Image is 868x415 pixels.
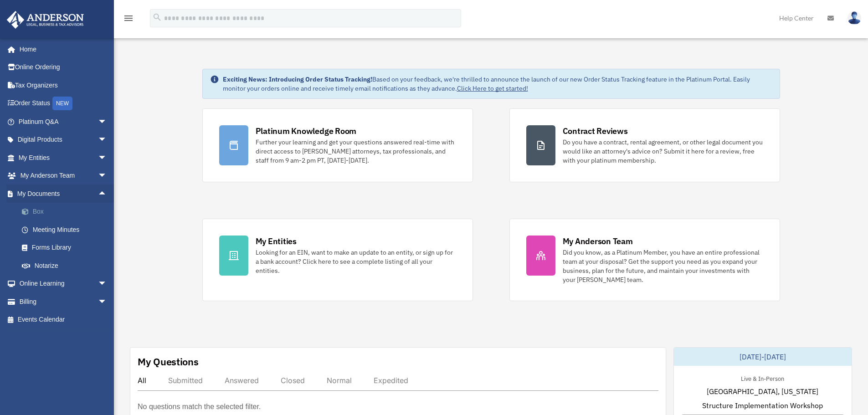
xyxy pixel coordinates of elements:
i: menu [123,13,134,24]
a: Billingarrow_drop_down [6,292,121,311]
div: Submitted [168,376,203,385]
a: Platinum Q&Aarrow_drop_down [6,113,121,131]
span: arrow_drop_down [98,292,116,311]
span: arrow_drop_down [98,275,116,293]
div: Live & In-Person [734,373,791,383]
a: My Entitiesarrow_drop_down [6,149,121,167]
img: User Pic [847,11,861,25]
a: My Entities Looking for an EIN, want to make an update to an entity, or sign up for a bank accoun... [202,219,473,301]
a: Home [6,40,116,58]
div: Further your learning and get your questions answered real-time with direct access to [PERSON_NAM... [256,138,456,165]
span: [GEOGRAPHIC_DATA], [US_STATE] [707,386,818,397]
div: Expedited [374,376,408,385]
div: Did you know, as a Platinum Member, you have an entire professional team at your disposal? Get th... [563,248,763,284]
a: Forms Library [13,239,121,257]
a: My Anderson Teamarrow_drop_down [6,167,121,185]
a: Online Learningarrow_drop_down [6,275,121,293]
span: arrow_drop_down [98,113,116,131]
div: NEW [52,97,72,110]
a: Online Ordering [6,58,121,77]
a: My Anderson Team Did you know, as a Platinum Member, you have an entire professional team at your... [509,219,780,301]
a: My Documentsarrow_drop_up [6,184,121,203]
a: Tax Organizers [6,76,121,94]
div: Looking for an EIN, want to make an update to an entity, or sign up for a bank account? Click her... [256,248,456,275]
span: arrow_drop_up [98,184,116,203]
a: Notarize [13,256,121,275]
div: Based on your feedback, we're thrilled to announce the launch of our new Order Status Tracking fe... [223,75,772,93]
a: Events Calendar [6,311,121,329]
a: Order StatusNEW [6,94,121,113]
div: Normal [327,376,352,385]
div: My Questions [138,355,199,369]
span: arrow_drop_down [98,167,116,185]
a: Click Here to get started! [457,84,528,92]
div: Contract Reviews [563,125,628,137]
img: Anderson Advisors Platinum Portal [4,11,87,29]
strong: Exciting News: Introducing Order Status Tracking! [223,75,372,83]
div: Closed [281,376,305,385]
a: Meeting Minutes [13,220,121,239]
div: My Anderson Team [563,236,633,247]
a: Platinum Knowledge Room Further your learning and get your questions answered real-time with dire... [202,108,473,182]
i: search [152,12,162,22]
span: Structure Implementation Workshop [702,400,823,411]
span: arrow_drop_down [98,131,116,149]
div: Platinum Knowledge Room [256,125,357,137]
div: [DATE]-[DATE] [674,348,852,366]
div: Answered [225,376,259,385]
a: Digital Productsarrow_drop_down [6,131,121,149]
a: Contract Reviews Do you have a contract, rental agreement, or other legal document you would like... [509,108,780,182]
a: menu [123,16,134,24]
div: My Entities [256,236,297,247]
div: All [138,376,146,385]
a: Box [13,203,121,221]
div: Do you have a contract, rental agreement, or other legal document you would like an attorney's ad... [563,138,763,165]
span: arrow_drop_down [98,149,116,167]
p: No questions match the selected filter. [138,400,261,413]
